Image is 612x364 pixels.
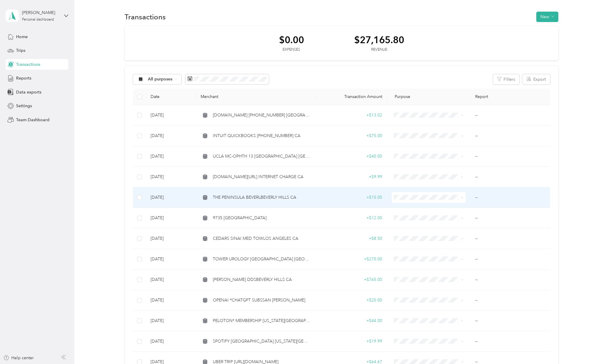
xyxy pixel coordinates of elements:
[213,133,300,139] span: INTUIT QUICKBOOKS [PHONE_NUMBER] CA
[320,194,382,201] div: + $15.00
[470,290,550,311] td: --
[470,249,550,270] td: --
[354,35,404,45] div: $27,165.80
[320,297,382,304] div: + $20.00
[213,297,305,304] span: OPENAI *CHATGPT SUBSSAN [PERSON_NAME]
[146,270,196,290] td: [DATE]
[470,208,550,228] td: --
[16,47,25,54] span: Trips
[213,276,292,283] span: [PERSON_NAME] DDSBEVERLY HILLS CA
[470,270,550,290] td: --
[22,18,54,21] div: Personal dashboard
[213,215,267,221] span: 9735 [GEOGRAPHIC_DATA]
[279,35,304,45] div: $0.00
[16,61,40,68] span: Transactions
[579,331,612,364] iframe: Everlance-gr Chat Button Frame
[146,208,196,228] td: [DATE]
[213,194,296,201] span: THE PENINSULA BEVERLBEVERLY HILLS CA
[146,146,196,167] td: [DATE]
[146,167,196,187] td: [DATE]
[392,94,410,99] span: Purpose
[146,290,196,311] td: [DATE]
[470,331,550,352] td: --
[16,75,31,81] span: Reports
[470,89,550,105] th: Report
[320,215,382,221] div: + $12.00
[470,167,550,187] td: --
[493,74,519,85] button: Filters
[470,228,550,249] td: --
[146,187,196,208] td: [DATE]
[315,89,387,105] th: Transaction Amount
[470,105,550,126] td: --
[213,235,298,242] span: CEDARS SINAI MED TOWLOS ANGELES CA
[146,228,196,249] td: [DATE]
[213,318,311,324] span: PELOTON* MEMBERSHIP [US_STATE][GEOGRAPHIC_DATA] [GEOGRAPHIC_DATA]
[148,77,173,81] span: All purposes
[16,34,28,40] span: Home
[213,256,311,262] span: TOWER UROLOGY [GEOGRAPHIC_DATA] [GEOGRAPHIC_DATA]
[354,47,404,52] div: Revenue
[146,311,196,331] td: [DATE]
[3,355,34,361] button: Help center
[213,153,311,160] span: UCLA MC-OPHTH 13 [GEOGRAPHIC_DATA] [GEOGRAPHIC_DATA]
[146,89,196,105] th: Date
[146,249,196,270] td: [DATE]
[320,174,382,180] div: + $9.99
[320,318,382,324] div: + $44.00
[320,153,382,160] div: + $40.00
[320,112,382,119] div: + $13.02
[16,117,49,123] span: Team Dashboard
[146,331,196,352] td: [DATE]
[470,146,550,167] td: --
[320,276,382,283] div: + $765.00
[213,112,311,119] span: [DOMAIN_NAME] [PHONE_NUMBER] [GEOGRAPHIC_DATA]
[470,126,550,146] td: --
[146,126,196,146] td: [DATE]
[279,47,304,52] div: Expenses
[320,235,382,242] div: + $8.50
[213,338,311,345] span: SPOTIFY [GEOGRAPHIC_DATA] [US_STATE][GEOGRAPHIC_DATA]
[196,89,315,105] th: Merchant
[470,187,550,208] td: --
[320,256,382,262] div: + $270.00
[16,89,41,95] span: Data exports
[146,105,196,126] td: [DATE]
[22,10,59,16] div: [PERSON_NAME]
[522,74,550,85] button: Export
[125,14,166,20] h1: Transactions
[320,133,382,139] div: + $75.00
[536,12,558,22] button: New
[470,311,550,331] td: --
[213,174,303,180] span: [DOMAIN_NAME][URL] INTERNET CHARGE CA
[320,338,382,345] div: + $19.99
[16,103,32,109] span: Settings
